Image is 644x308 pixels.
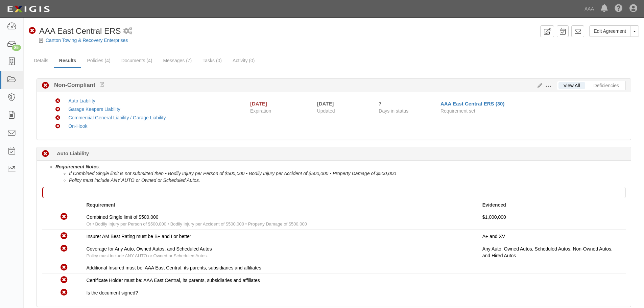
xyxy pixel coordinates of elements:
a: AAA East Central ERS (30) [440,101,505,106]
i: Non-Compliant [55,124,60,129]
span: Expiration [250,108,312,114]
a: Documents (4) [116,54,158,67]
i: Non-Compliant [29,27,36,34]
strong: Evidenced [482,202,506,208]
div: AAA East Central ERS [29,25,121,37]
i: Non-Compliant [61,233,68,240]
span: Or • Bodily Injury per Person of $500,000 • Bodily Injury per Accident of $500,000 • Property Dam... [86,221,307,227]
i: Non-Compliant [61,213,68,220]
a: Messages (7) [158,54,197,67]
i: Non-Compliant [61,289,68,296]
p: $1,000,000 [482,214,621,220]
span: Days in status [379,108,408,114]
p: Any Auto, Owned Autos, Scheduled Autos, Non-Owned Autos, and Hired Autos [482,245,621,259]
li: If Combined Single limit is not submitted then • Bodily Injury per Person of $500,000 • Bodily In... [69,170,626,177]
a: Edit Results [535,83,542,88]
div: [DATE] [250,100,267,107]
span: Combined Single limit of $500,000 [86,214,158,220]
i: Non-Compliant [55,116,60,120]
a: Tasks (0) [197,54,227,67]
i: Non-Compliant [61,277,68,284]
p: A+ and XV [482,233,621,240]
span: Insurer AM Best Rating must be B+ and I or better [86,234,191,239]
i: 1 scheduled workflow [123,28,132,35]
a: View All [558,82,585,89]
div: Since 10/01/2025 [379,100,435,107]
a: Canton Towing & Recovery Enterprises [46,38,128,43]
i: Non-Compliant [42,82,49,89]
a: Results [54,54,81,68]
li: Policy must include ANY AUTO or Owned or Scheduled Autos. [69,177,626,184]
i: Non-Compliant [55,107,60,112]
a: Edit Agreement [589,25,630,37]
a: Auto Liability [68,98,95,103]
strong: Requirement [86,202,115,208]
span: Updated [317,108,335,114]
span: AAA East Central ERS [39,26,121,35]
i: Help Center - Complianz [615,5,623,13]
a: AAA [581,2,597,16]
b: Non-Compliant [49,81,104,89]
img: logo-5460c22ac91f19d4615b14bd174203de0afe785f0fc80cf4dbbc73dc1793850b.png [5,3,52,15]
u: Requirement Notes [55,164,99,169]
span: Additional Insured must be: AAA East Central, its parents, subsidiaries and affiliates [86,265,261,270]
i: Non-Compliant [55,99,60,103]
span: Requirement set [440,108,475,114]
li: : [55,163,626,184]
span: Certificate Holder must be: AAA East Central, its parents, subsidiaries and affiliates [86,278,260,283]
a: Deficiencies [589,82,624,89]
a: Commercial General Liability / Garage Liability [68,115,166,120]
a: Policies (4) [82,54,115,67]
span: Policy must include ANY AUTO or Owned or Scheduled Autos. [86,253,208,258]
div: [DATE] [317,100,369,107]
span: Coverage for Any Auto, Owned Autos, and Scheduled Autos [86,246,212,252]
span: Is the document signed? [86,290,138,295]
small: Pending Review [100,82,104,88]
b: Auto Liability [57,150,89,157]
a: Garage Keepers Liability [68,106,120,112]
a: Activity (0) [228,54,260,67]
div: 85 [12,45,21,51]
a: Details [29,54,53,67]
i: Non-Compliant [61,264,68,271]
i: Non-Compliant 7 days (since 10/01/2025) [42,150,49,158]
i: Non-Compliant [61,245,68,252]
a: On-Hook [68,123,87,129]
